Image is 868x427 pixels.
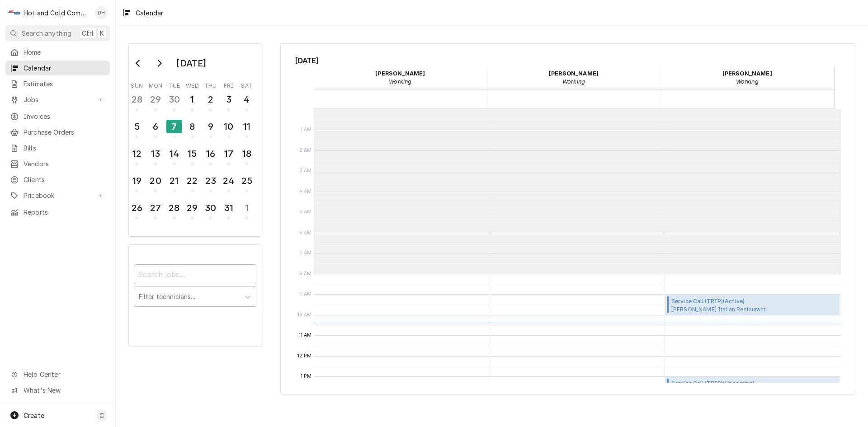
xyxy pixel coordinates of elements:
div: Daryl Harris's Avatar [95,6,108,19]
div: 2 [203,93,217,106]
div: 22 [185,174,199,188]
span: 2 AM [297,147,314,154]
th: Wednesday [183,79,201,90]
div: 21 [167,174,181,188]
span: Pricebook [24,191,92,200]
div: 20 [148,174,162,188]
th: Thursday [202,79,220,90]
div: David Harris - Working [487,66,660,89]
span: 7 AM [297,249,314,257]
div: 1 [240,201,254,215]
div: H [8,6,21,19]
span: Vendors [24,159,105,169]
span: Calendar [24,63,105,73]
div: 18 [240,147,254,160]
a: Vendors [5,156,110,171]
span: Search anything [22,28,71,38]
span: 9 AM [297,291,314,298]
div: 26 [130,201,144,215]
a: Invoices [5,109,110,124]
div: Jason Thomason - Working [660,66,834,89]
div: 29 [185,201,199,215]
em: Working [736,78,759,85]
button: Go to next month [150,56,168,70]
div: 30 [203,201,217,215]
div: 10 [222,120,236,133]
div: 9 [203,120,217,133]
button: Search anythingCtrlK [5,25,110,41]
a: Go to Jobs [5,92,110,107]
div: 13 [148,147,162,160]
span: Reports [24,207,105,217]
th: Tuesday [165,79,183,90]
div: 28 [167,201,181,215]
div: Calendar Filters [128,244,261,347]
span: 4 AM [297,188,314,195]
div: 25 [240,174,254,188]
th: Sunday [128,79,146,90]
span: 10 AM [295,311,314,319]
strong: [PERSON_NAME] [549,70,599,77]
a: Go to What's New [5,383,110,398]
div: 6 [148,120,162,133]
div: DH [95,6,108,19]
span: Clients [24,175,105,184]
a: Calendar [5,61,110,75]
div: 3 [222,93,236,106]
span: Create [24,412,44,419]
th: Friday [220,79,238,90]
div: [Service] Service Call (TRIP) Greystone EMC 3400 Hiram Douglasville Hwy, Hiram, GA 30141 ID: JOB-... [665,377,840,398]
div: Service Call (TRIP)(Active)[PERSON_NAME] Italian Restaurant[PERSON_NAME] / [STREET_ADDRESS] [665,295,840,315]
em: Working [389,78,411,85]
span: [DATE] [295,55,841,66]
div: 12 [130,147,144,160]
span: Jobs [24,95,92,104]
div: 29 [148,93,162,106]
span: What's New [24,385,104,395]
a: Estimates [5,76,110,91]
div: 27 [148,201,162,215]
div: Service Call (TRIP)(Upcoming)Greystone EMC[STREET_ADDRESS][PERSON_NAME][PERSON_NAME] [665,377,840,398]
span: 1 PM [298,373,314,380]
span: Help Center [24,370,104,379]
span: Home [24,47,105,57]
div: Hot and Cold Commercial Kitchens, Inc. [24,8,90,18]
span: 5 AM [297,208,314,216]
div: 28 [130,93,144,106]
a: Clients [5,172,110,187]
div: Calendar Day Picker [128,43,261,237]
span: 12 PM [295,352,314,360]
span: 8 AM [297,270,314,277]
div: 5 [130,120,144,133]
em: Working [562,78,585,85]
button: Go to previous month [129,56,147,70]
strong: [PERSON_NAME] [722,70,772,77]
input: Search jobs... [134,264,256,284]
div: Daryl Harris - Working [314,66,487,89]
div: 14 [167,147,181,160]
div: [Service] Service Call (TRIP) Ippolito's Italian Restaurant Ippolito's / 12850 Alpharetta Hwy, Al... [665,295,840,315]
div: 11 [240,120,254,133]
div: 23 [203,174,217,188]
div: 19 [130,174,144,188]
span: Invoices [24,112,105,121]
span: Service Call (TRIP) ( Active ) [671,297,775,305]
strong: [PERSON_NAME] [375,70,425,77]
span: K [100,28,104,38]
span: Service Call (TRIP) ( Upcoming ) [671,380,816,388]
div: Calendar Calendar [280,43,855,394]
div: 30 [167,93,181,106]
div: 17 [222,147,236,160]
span: 1 AM [298,126,314,133]
a: Bills [5,141,110,155]
a: Go to Pricebook [5,188,110,203]
div: Calendar Filters [134,256,256,316]
span: [PERSON_NAME] Italian Restaurant [PERSON_NAME] / [STREET_ADDRESS] [671,305,775,313]
a: Go to Help Center [5,367,110,382]
a: Purchase Orders [5,125,110,140]
div: 24 [222,174,236,188]
span: C [99,411,104,420]
div: 7 [166,120,182,133]
div: [DATE] [173,56,209,71]
a: Home [5,45,110,60]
